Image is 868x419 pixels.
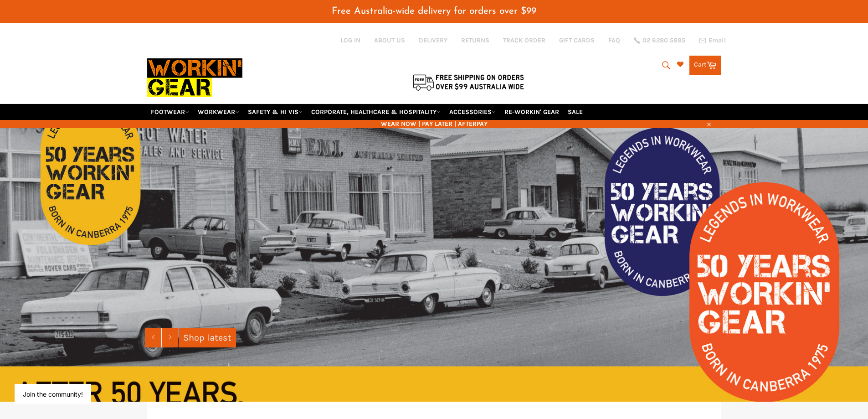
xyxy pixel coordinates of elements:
a: DELIVERY [419,36,447,45]
a: ABOUT US [374,36,405,45]
a: Shop latest [179,328,236,347]
img: Flat $9.95 shipping Australia wide [411,72,525,92]
span: Email [709,37,726,44]
a: SALE [564,104,586,120]
a: FOOTWEAR [147,104,193,120]
a: TRACK ORDER [503,36,545,45]
span: WEAR NOW | PAY LATER | AFTERPAY [147,119,721,128]
button: Join the community! [23,390,83,398]
a: GIFT CARDS [559,36,595,45]
a: RETURNS [461,36,489,45]
a: Log in [340,36,360,44]
img: Workin Gear leaders in Workwear, Safety Boots, PPE, Uniforms. Australia's No.1 in Workwear [147,52,242,103]
a: SAFETY & HI VIS [244,104,306,120]
a: RE-WORKIN' GEAR [501,104,563,120]
a: CORPORATE, HEALTHCARE & HOSPITALITY [308,104,444,120]
a: Cart [689,56,721,75]
a: 02 6280 5885 [634,37,685,44]
a: FAQ [608,36,620,45]
a: ACCESSORIES [446,104,499,120]
span: Free Australia-wide delivery for orders over $99 [332,6,536,16]
a: Email [699,37,726,44]
a: WORKWEAR [194,104,243,120]
span: 02 6280 5885 [642,37,685,44]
